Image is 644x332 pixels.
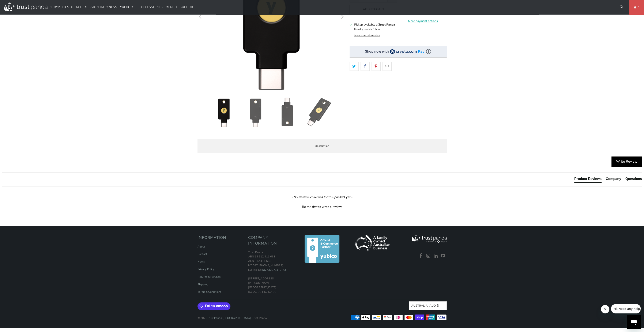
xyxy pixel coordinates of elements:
span: Mission Darkness [85,5,117,9]
a: Terms & Conditions [197,290,221,294]
a: Support [180,2,195,12]
span: Accessories [140,5,163,9]
a: Share this on Twitter [350,62,359,71]
a: News [197,260,205,264]
a: Share this on Facebook [361,62,370,71]
span: Support [180,5,195,9]
a: Trust Panda Australia on LinkedIn [433,253,439,259]
a: Email this to a friend [383,62,392,71]
img: Security Key C (NFC) by Yubico - Trust Panda [304,98,334,127]
a: HU27309711-2-43 [261,268,286,272]
a: Merch [166,2,177,12]
label: Description [197,139,447,153]
div: Company [606,177,621,181]
iframe: Button to launch messaging window [627,315,641,329]
img: Security Key C (NFC) by Yubico - Trust Panda [272,98,302,127]
div: Write Review [611,156,642,167]
a: Returns & Refunds [197,275,221,279]
img: Trust Panda Australia [4,3,48,11]
div: Questions [625,177,642,181]
small: Usually ready in 1 hour [354,27,380,31]
nav: Translation missing: en.navigation.header.main_nav [48,2,195,12]
a: More payment options [399,19,447,23]
a: Shipping [197,283,208,286]
iframe: Close message [601,305,609,313]
iframe: Message from company [611,304,641,313]
a: Trust Panda [GEOGRAPHIC_DATA] [207,316,251,320]
a: About [197,245,205,249]
h3: Pickup available at [354,22,395,27]
a: Trust Panda Australia on YouTube [440,253,446,259]
img: Security Key C (NFC) by Yubico - Trust Panda [241,98,270,127]
span: 0 [636,5,640,10]
a: Accessories [140,2,163,12]
a: Trust Panda Australia on Facebook [418,253,424,259]
em: - No reviews collected for this product yet - [291,195,353,199]
a: Trust Panda Australia on Instagram [425,253,432,259]
b: Trust Panda [378,23,395,27]
iframe: Reviews Widget [350,78,447,92]
summary: YubiKey [120,2,138,12]
a: Encrypted Storage [48,2,82,12]
button: Australia (AUD $) [409,301,447,310]
a: Mission Darkness [85,2,117,12]
span: Encrypted Storage [48,5,82,9]
img: Security Key C (NFC) by Yubico - Trust Panda [209,98,239,127]
p: © 2025 . Trust Panda [197,312,267,320]
div: Product Reviews [574,177,602,181]
p: Trust Panda ABN 14 612 411 668 ACN 612 411 668 NZ GST [PHONE_NUMBER] EU Tax ID: [STREET_ADDRESS][... [248,250,295,294]
div: Be the first to write a review [2,204,642,209]
a: Share this on Pinterest [372,62,381,71]
button: View store information [354,34,380,37]
span: YubiKey [120,5,133,9]
span: Hi. Need any help? [3,3,30,6]
div: Shop now with [365,49,389,54]
span: Merch [166,5,177,9]
div: Be the first to write a review [302,205,342,209]
div: Reviews Tabs [574,177,642,185]
a: Contact [197,252,207,256]
a: Privacy Policy [197,267,215,271]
